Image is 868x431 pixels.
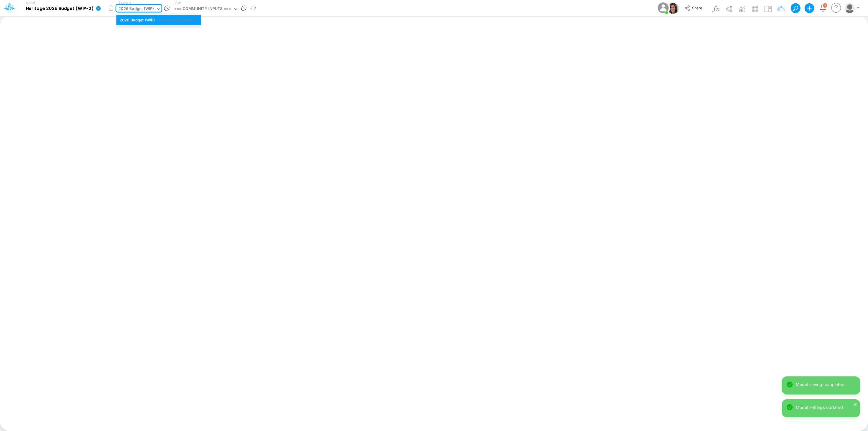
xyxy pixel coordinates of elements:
[118,6,154,13] div: 2026 Budget (WIP)
[119,0,131,5] label: Scenario
[26,1,35,5] label: Model
[824,4,826,7] div: 3 unread items
[796,381,855,388] div: Model saving completed
[692,5,702,10] span: Share
[853,401,857,407] button: close
[175,0,181,5] label: View
[656,1,670,15] img: User Image Icon
[667,2,679,14] img: User Image Icon
[159,17,197,22] div: Based on 2025 Budget V2
[681,4,706,13] button: Share
[174,6,231,13] div: === COMMUNITY INPUTS ===
[26,6,94,11] b: Heritage 2026 Budget (WIP-2)
[120,17,155,23] div: 2026 Budget (WIP)
[796,404,855,410] div: Model settings updated
[819,5,826,11] a: Notifications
